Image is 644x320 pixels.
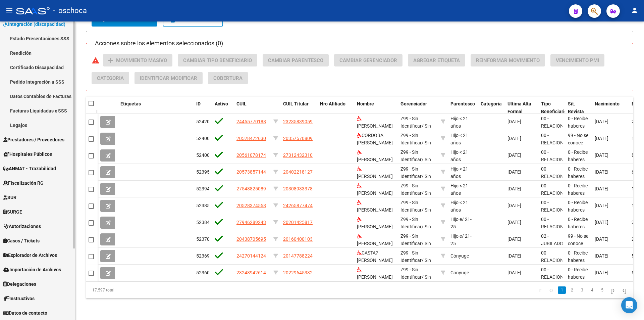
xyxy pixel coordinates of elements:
[320,101,345,106] span: Nro Afiliado
[450,133,468,146] span: Hijo < 21 años
[357,101,374,106] span: Nombre
[595,152,608,158] span: [DATE]
[568,286,576,294] a: 2
[507,252,536,260] div: [DATE]
[595,220,608,225] span: [DATE]
[283,101,309,106] span: CUIL Titular
[450,101,475,106] span: Parentesco
[3,280,36,288] span: Delegaciones
[568,166,596,187] span: 0 - Recibe haberes regularmente
[236,169,266,175] span: 20573857144
[236,152,266,158] span: 20561078174
[283,203,313,208] span: 24265877474
[196,101,201,106] span: ID
[120,101,141,106] span: Etiquetas
[196,203,212,208] span: 523857
[283,220,313,225] span: 20201425817
[400,116,422,129] span: Z99 - Sin Identificar
[595,253,608,259] span: [DATE]
[505,97,538,119] datatable-header-cell: Ultima Alta Formal
[541,233,566,292] span: 02 - JUBILADOS DEL SISTEMA NACIONAL DEL SEGURO DE SALUD
[3,252,57,259] span: Explorador de Archivos
[357,224,393,229] span: [PERSON_NAME]
[194,97,212,119] datatable-header-cell: ID
[283,236,313,242] span: 20160400103
[568,200,596,221] span: 0 - Recibe haberes regularmente
[339,57,397,63] span: Cambiar Gerenciador
[632,253,637,259] span: 56
[357,250,393,263] span: CASTA?[PERSON_NAME]
[357,133,393,146] span: CORDOBA [PERSON_NAME]
[400,233,422,246] span: Z99 - Sin Identificar
[196,253,212,259] span: 523699
[116,57,167,63] span: Movimiento Masivo
[92,39,226,48] h3: Acciones sobre los elementos seleccionados (0)
[632,186,637,191] span: 10
[236,236,266,242] span: 20438705695
[398,97,438,119] datatable-header-cell: Gerenciador
[53,3,87,18] span: - oschoca
[598,286,606,294] a: 5
[283,253,313,259] span: 20147788224
[283,136,313,141] span: 20357570809
[236,220,266,225] span: 27946289243
[3,194,16,201] span: SUR
[236,203,266,208] span: 20528374558
[3,136,64,143] span: Prestadores / Proveedores
[568,116,596,137] span: 0 - Recibe haberes regularmente
[507,151,536,159] div: [DATE]
[357,190,393,203] span: [PERSON_NAME] [PERSON_NAME]
[541,133,572,161] span: 00 - RELACION DE DEPENDENCIA
[595,203,608,208] span: [DATE]
[541,183,572,211] span: 00 - RELACION DE DEPENDENCIA
[567,284,577,296] li: page 2
[541,200,572,228] span: 00 - RELACION DE DEPENDENCIA
[632,220,637,225] span: 22
[354,97,398,119] datatable-header-cell: Nombre
[450,166,468,179] span: Hijo < 21 años
[595,186,608,191] span: [DATE]
[357,123,393,129] span: [PERSON_NAME]
[541,149,572,178] span: 00 - RELACION DE DEPENDENCIA
[507,168,536,176] div: [DATE]
[541,267,572,295] span: 00 - RELACION DE DEPENDENCIA
[536,286,544,294] a: go to first page
[357,207,393,220] span: [PERSON_NAME] [PERSON_NAME]
[587,284,597,296] li: page 4
[334,54,402,66] button: Cambiar Gerenciador
[450,200,468,213] span: Hijo < 21 años
[317,97,354,119] datatable-header-cell: Nro Afiliado
[595,101,620,106] span: Nacimiento
[541,250,572,278] span: 00 - RELACION DE DEPENDENCIA
[478,97,505,119] datatable-header-cell: Categoria
[400,217,422,230] span: Z99 - Sin Identificar
[632,136,637,141] span: 12
[196,270,212,275] span: 523603
[538,97,565,119] datatable-header-cell: Tipo Beneficiario
[595,236,608,242] span: [DATE]
[632,101,642,106] span: Edad
[196,119,212,124] span: 524204
[3,266,61,273] span: Importación de Archivos
[578,286,586,294] a: 3
[595,119,608,124] span: [DATE]
[608,286,618,294] a: go to next page
[196,136,212,141] span: 524007
[568,183,596,204] span: 0 - Recibe haberes regularmente
[632,152,634,158] span: 8
[568,267,596,288] span: 0 - Recibe haberes regularmente
[215,101,228,106] span: Activo
[98,17,151,23] span: Buscar Afiliados
[632,236,637,242] span: 23
[400,149,422,163] span: Z99 - Sin Identificar
[507,219,536,226] div: [DATE]
[283,186,313,191] span: 20308933378
[595,270,608,275] span: [DATE]
[400,166,422,179] span: Z99 - Sin Identificar
[595,169,608,175] span: [DATE]
[546,286,556,294] a: go to previous page
[507,185,536,193] div: [DATE]
[3,223,41,230] span: Autorizaciones
[577,284,587,296] li: page 3
[541,166,572,194] span: 00 - RELACION DE DEPENDENCIA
